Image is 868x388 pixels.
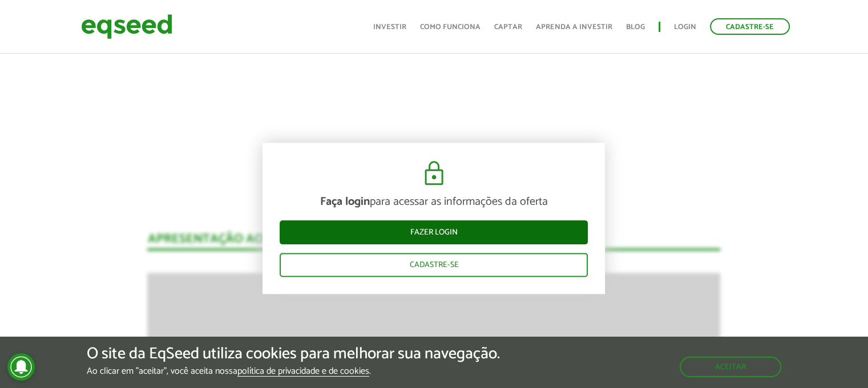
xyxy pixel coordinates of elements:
[420,23,481,31] a: Como funciona
[710,18,790,35] a: Cadastre-se
[680,357,781,377] button: Aceitar
[320,192,370,211] strong: Faça login
[536,23,612,31] a: Aprenda a investir
[237,367,369,377] a: política de privacidade e de cookies
[674,23,696,31] a: Login
[81,11,172,42] img: EqSeed
[87,345,500,363] h5: O site da EqSeed utiliza cookies para melhorar sua navegação.
[280,220,588,244] a: Fazer login
[494,23,522,31] a: Captar
[373,23,406,31] a: Investir
[87,366,500,377] p: Ao clicar em "aceitar", você aceita nossa .
[280,195,588,209] p: para acessar as informações da oferta
[280,253,588,277] a: Cadastre-se
[420,160,448,187] img: cadeado.svg
[626,23,645,31] a: Blog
